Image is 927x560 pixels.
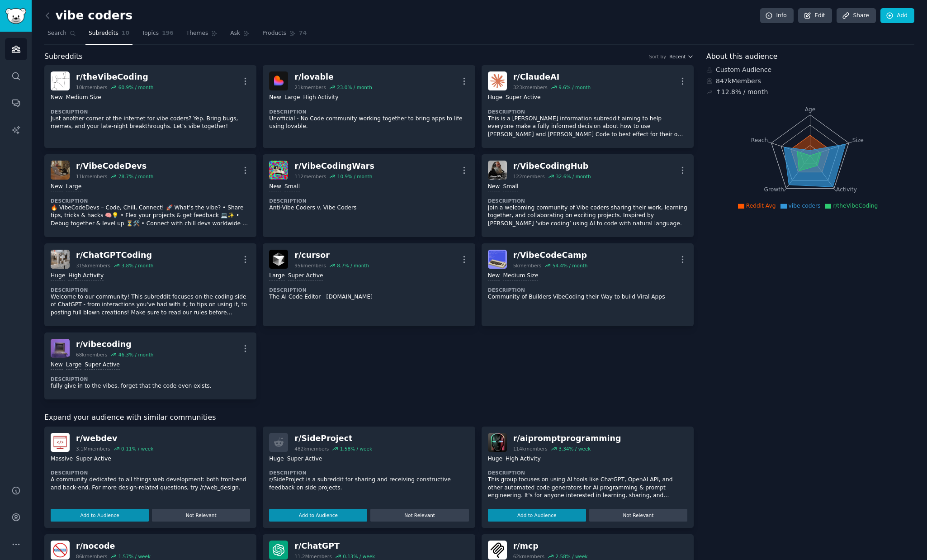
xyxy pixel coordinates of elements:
a: theVibeCodingr/theVibeCoding10kmembers60.9% / monthNewMedium SizeDescriptionJust another corner o... [44,65,256,148]
div: Super Active [85,361,120,370]
a: Share [837,8,875,24]
span: Themes [186,29,208,38]
button: Add to Audience [51,509,149,522]
div: r/ vibecoding [76,339,153,350]
dt: Description [488,109,687,115]
div: 54.4 % / month [553,262,588,269]
div: r/ VibeCodeDevs [76,161,153,172]
p: r/SideProject is a subreddit for sharing and receiving constructive feedback on side projects. [269,476,468,492]
p: fully give in to the vibes. forget that the code even exists. [51,382,250,390]
div: New [51,183,63,191]
button: Recent [669,53,694,60]
div: Super Active [506,94,541,102]
a: Info [760,8,794,24]
div: 0.11 % / week [121,446,153,452]
a: lovabler/lovable21kmembers23.0% / monthNewLargeHigh ActivityDescriptionUnofficial - No Code commu... [263,65,475,148]
div: 2.58 % / week [555,553,587,560]
div: 23.0 % / month [337,84,372,90]
div: 21k members [294,84,326,90]
div: 68k members [76,351,107,358]
div: New [51,94,63,102]
a: cursorr/cursor95kmembers8.7% / monthLargeSuper ActiveDescriptionThe AI Code Editor - [DOMAIN_NAME] [263,243,475,326]
span: Subreddits [89,29,118,38]
dt: Description [269,109,468,115]
div: 11k members [76,173,107,180]
dt: Description [488,470,687,476]
div: 95k members [294,262,326,269]
button: Add to Audience [488,509,586,522]
p: The AI Code Editor - [DOMAIN_NAME] [269,293,468,301]
div: Huge [488,94,502,102]
a: vibecodingr/vibecoding68kmembers46.3% / monthNewLargeSuper ActiveDescriptionfully give in to the ... [44,332,256,399]
div: 122 members [513,173,545,180]
tspan: Age [805,106,816,113]
div: r/ nocode [76,541,151,552]
div: 847k Members [706,76,914,86]
span: r/theVibeCoding [833,203,878,209]
p: A community dedicated to all things web development: both front-end and back-end. For more design... [51,476,250,492]
span: Search [47,29,66,38]
div: 112 members [294,173,326,180]
div: 1.58 % / week [340,446,372,452]
span: About this audience [706,51,777,62]
div: Custom Audience [706,65,914,75]
span: 74 [299,29,307,38]
p: Community of Builders VibeCoding their Way to build Viral Apps [488,293,687,301]
div: New [51,361,63,370]
a: Subreddits10 [85,26,132,45]
div: r/ lovable [294,71,372,83]
span: Recent [669,53,686,60]
div: Medium Size [66,94,101,102]
img: VibeCodingWars [269,161,288,180]
div: Small [503,183,518,191]
img: VibeCodingHub [488,161,507,180]
a: Edit [798,8,832,24]
span: Reddit Avg [746,203,776,209]
div: High Activity [68,272,104,280]
dt: Description [51,470,250,476]
a: Topics196 [139,26,177,45]
dt: Description [51,198,250,204]
span: Ask [230,29,240,38]
a: VibeCodingHubr/VibeCodingHub122members32.6% / monthNewSmallDescriptionJoin a welcoming community ... [482,154,694,237]
div: Large [66,183,81,191]
img: VibeCodeDevs [51,161,70,180]
div: 32.6 % / month [556,173,591,180]
img: VibeCodeCamp [488,250,507,269]
tspan: Activity [836,186,857,193]
img: ChatGPTCoding [51,250,70,269]
div: r/ cursor [294,250,369,261]
div: 1.57 % / week [118,553,151,560]
img: theVibeCoding [51,71,70,90]
span: Products [262,29,286,38]
div: 86k members [76,553,107,560]
div: 10k members [76,84,107,90]
a: ChatGPTCodingr/ChatGPTCoding315kmembers3.8% / monthHugeHigh ActivityDescriptionWelcome to our com... [44,243,256,326]
div: 315k members [76,262,110,269]
img: ClaudeAI [488,71,507,90]
button: Not Relevant [370,509,468,522]
a: VibeCodingWarsr/VibeCodingWars112members10.9% / monthNewSmallDescriptionAnti-Vibe Coders v. Vibe ... [263,154,475,237]
div: Large [284,94,300,102]
img: cursor [269,250,288,269]
div: Massive [51,455,73,464]
a: VibeCodeCampr/VibeCodeCamp5kmembers54.4% / monthNewMedium SizeDescriptionCommunity of Builders Vi... [482,243,694,326]
div: Huge [488,455,502,464]
span: 10 [122,29,129,38]
img: webdev [51,433,70,452]
a: Search [44,26,79,45]
div: Super Active [288,272,323,280]
div: Sort by [649,53,666,60]
p: Just another corner of the internet for vibe coders? Yep. Bring bugs, memes, and your late-night ... [51,115,250,131]
a: Add [880,8,914,24]
a: Products74 [259,26,310,45]
div: 114k members [513,446,548,452]
p: Unofficial - No Code community working together to bring apps to life using lovable. [269,115,468,131]
div: 9.6 % / month [558,84,591,90]
div: Huge [269,455,284,464]
p: 🔥 VibeCodeDevs – Code, Chill, Connect! 🚀 What’s the vibe? • Share tips, tricks & hacks 🧠💡 • Flex ... [51,204,250,228]
div: New [269,183,281,191]
div: Super Active [76,455,111,464]
a: Ask [227,26,253,45]
div: New [269,94,281,102]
